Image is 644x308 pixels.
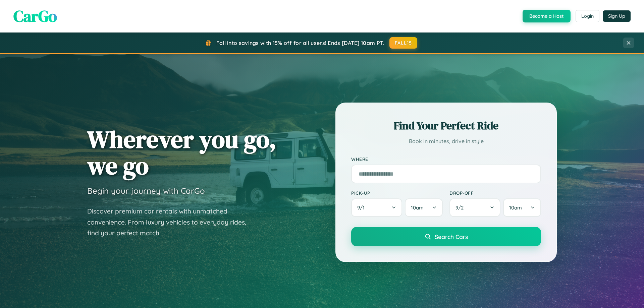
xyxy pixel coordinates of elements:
[576,10,599,22] button: Login
[13,5,57,27] span: CarGo
[503,198,541,217] button: 10am
[351,190,443,196] label: Pick-up
[357,204,368,211] span: 9 / 1
[449,198,500,217] button: 9/2
[405,198,443,217] button: 10am
[509,204,522,211] span: 10am
[455,204,467,211] span: 9 / 2
[87,186,205,196] h3: Begin your journey with CarGo
[389,37,418,49] button: FALL15
[435,233,468,240] span: Search Cars
[351,198,402,217] button: 9/1
[351,156,541,162] label: Where
[449,190,541,196] label: Drop-off
[216,40,384,46] span: Fall into savings with 15% off for all users! Ends [DATE] 10am PT.
[87,206,255,239] p: Discover premium car rentals with unmatched convenience. From luxury vehicles to everyday rides, ...
[351,118,541,133] h2: Find Your Perfect Ride
[411,204,424,211] span: 10am
[351,136,541,146] p: Book in minutes, drive in style
[523,10,571,22] button: Become a Host
[351,227,541,246] button: Search Cars
[87,126,276,179] h1: Wherever you go, we go
[603,10,631,22] button: Sign Up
